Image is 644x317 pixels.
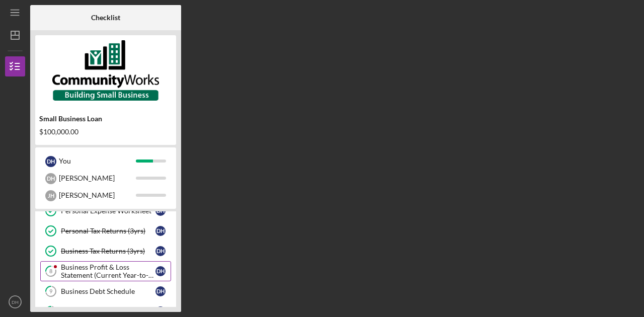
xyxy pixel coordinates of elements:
[35,40,176,101] img: Product logo
[40,261,171,281] a: 8Business Profit & Loss Statement (Current Year-to-Date)DH
[40,281,171,301] a: 9Business Debt ScheduleDH
[155,286,166,296] div: D H
[155,246,166,256] div: D H
[155,226,166,236] div: D H
[155,306,166,316] div: D H
[12,299,19,305] text: DH
[45,190,56,201] div: J H
[40,221,171,241] a: Personal Tax Returns (3yrs)DH
[49,268,52,275] tspan: 8
[61,287,155,295] div: Business Debt Schedule
[49,288,53,295] tspan: 9
[61,247,155,255] div: Business Tax Returns (3yrs)
[61,227,155,235] div: Personal Tax Returns (3yrs)
[91,14,120,22] b: Checklist
[59,170,136,187] div: [PERSON_NAME]
[40,241,171,261] a: Business Tax Returns (3yrs)DH
[59,152,136,170] div: You
[5,292,25,312] button: DH
[39,115,172,123] div: Small Business Loan
[39,128,172,136] div: $100,000.00
[155,266,166,276] div: D H
[61,263,155,279] div: Business Profit & Loss Statement (Current Year-to-Date)
[45,156,56,167] div: D H
[59,187,136,204] div: [PERSON_NAME]
[45,173,56,184] div: D H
